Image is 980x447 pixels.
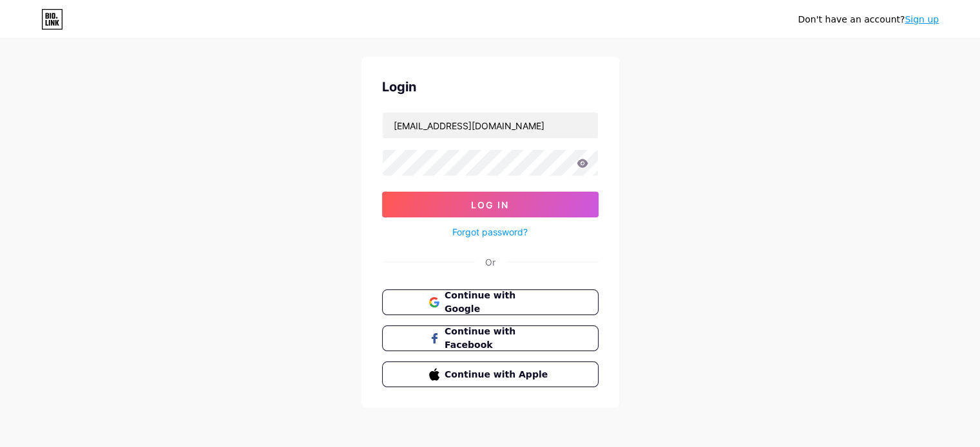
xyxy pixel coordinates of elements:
input: Username [383,113,598,138]
button: Continue with Apple [382,361,599,387]
button: Continue with Facebook [382,325,599,351]
a: Forgot password? [452,225,528,239]
span: Continue with Google [445,289,551,316]
span: Continue with Apple [445,368,551,381]
div: Don't have an account? [798,13,939,26]
div: Or [485,255,495,269]
span: Log In [471,199,509,210]
div: Login [382,77,599,96]
button: Continue with Google [382,289,599,315]
a: Sign up [905,14,939,24]
span: Continue with Facebook [445,325,551,352]
button: Log In [382,192,599,217]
